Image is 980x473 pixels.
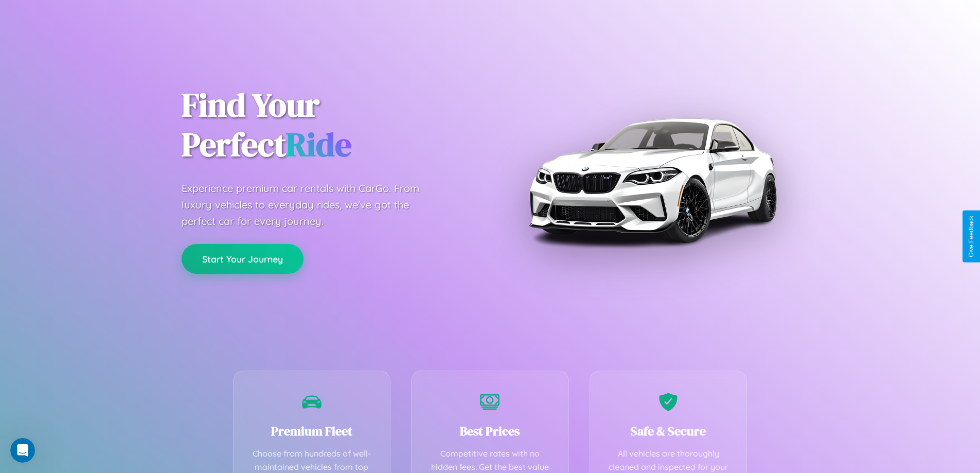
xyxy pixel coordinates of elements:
img: Premium BMW car rental vehicle [524,51,781,309]
h3: Premium Fleet [249,423,375,440]
p: Experience premium car rentals with CarGo. From luxury vehicles to everyday rides, we've got the ... [182,180,439,230]
h3: Safe & Secure [605,423,732,440]
span: Ride [286,122,351,167]
button: Start Your Journey [182,244,304,274]
h1: Find Your Perfect [182,85,475,165]
iframe: Intercom live chat [10,438,35,463]
h3: Best Prices [427,423,553,440]
div: Give Feedback [968,216,975,257]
